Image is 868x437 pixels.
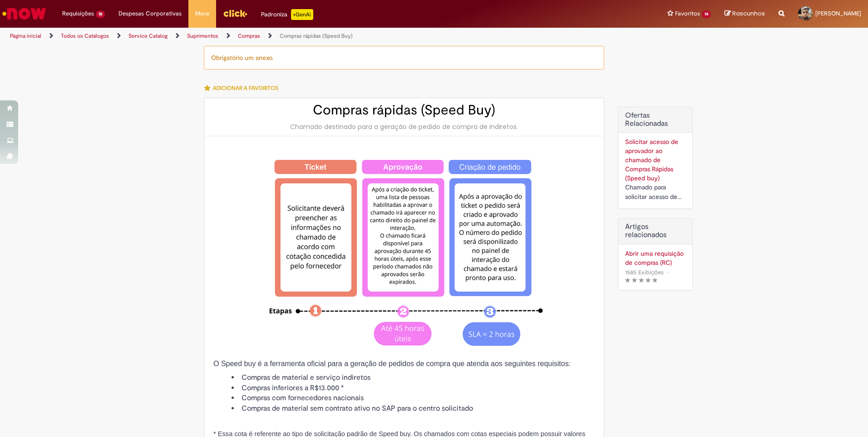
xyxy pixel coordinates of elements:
[625,138,678,182] a: Solicitar acesso de aprovador ao chamado de Compras Rápidas (Speed buy)
[815,10,861,17] span: [PERSON_NAME]
[625,223,686,239] h3: Artigos relacionados
[625,183,686,202] div: Chamado para solicitar acesso de aprovador ao ticket de Speed buy
[7,28,572,45] ul: Trilhas de página
[291,9,313,20] p: +GenAi
[128,32,168,40] a: Service Catalog
[725,10,765,18] a: Rascunhos
[204,46,604,70] div: Obrigatório um anexo.
[204,79,283,98] button: Adicionar a Favoritos
[625,249,686,267] a: Abrir uma requisição de compras (RC)
[618,107,693,209] div: Ofertas Relacionadas
[213,360,571,367] span: O Speed buy é a ferramenta oficial para a geração de pedidos de compra que atenda aos seguintes r...
[702,10,711,18] span: 14
[232,393,595,403] li: Compras com fornecedores nacionais
[61,32,109,40] a: Todos os Catálogos
[10,32,41,40] a: Página inicial
[280,32,353,40] a: Compras rápidas (Speed Buy)
[62,9,94,18] span: Requisições
[732,9,765,18] span: Rascunhos
[213,84,278,92] span: Adicionar a Favoritos
[118,9,182,18] span: Despesas Corporativas
[238,32,260,40] a: Compras
[261,9,313,20] div: Padroniza
[223,6,247,20] img: click_logo_yellow_360x200.png
[232,372,595,383] li: Compras de material e serviço indiretos
[625,268,664,276] span: 1585 Exibições
[232,383,595,393] li: Compras inferiores a R$13.000 *
[96,10,105,18] span: 18
[666,266,671,278] span: •
[625,112,686,128] h2: Ofertas Relacionadas
[213,122,595,131] div: Chamado destinado para a geração de pedido de compra de indiretos.
[187,32,218,40] a: Suprimentos
[232,403,595,414] li: Compras de material sem contrato ativo no SAP para o centro solicitado
[213,103,595,118] h2: Compras rápidas (Speed Buy)
[675,9,700,18] span: Favoritos
[195,9,209,18] span: More
[1,5,48,23] img: ServiceNow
